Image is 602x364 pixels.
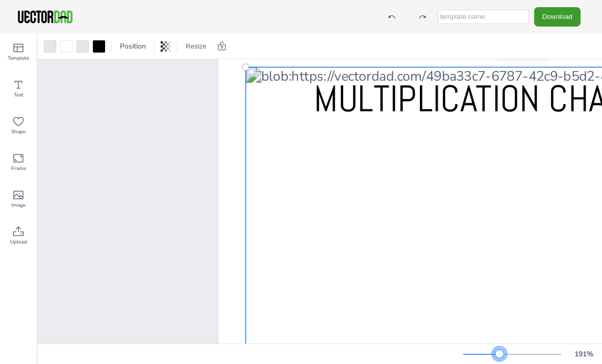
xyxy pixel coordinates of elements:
span: Upload [10,238,27,246]
span: Text [14,91,23,99]
button: Resize [182,38,211,55]
span: Position [118,41,148,51]
span: Shape [11,128,26,136]
input: template name [438,10,529,24]
button: Download [534,7,581,26]
span: Template [8,54,29,62]
div: 191 % [571,349,596,359]
img: VectorDad-1.png [16,9,74,25]
span: Image [11,201,26,209]
span: Frame [11,164,26,173]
